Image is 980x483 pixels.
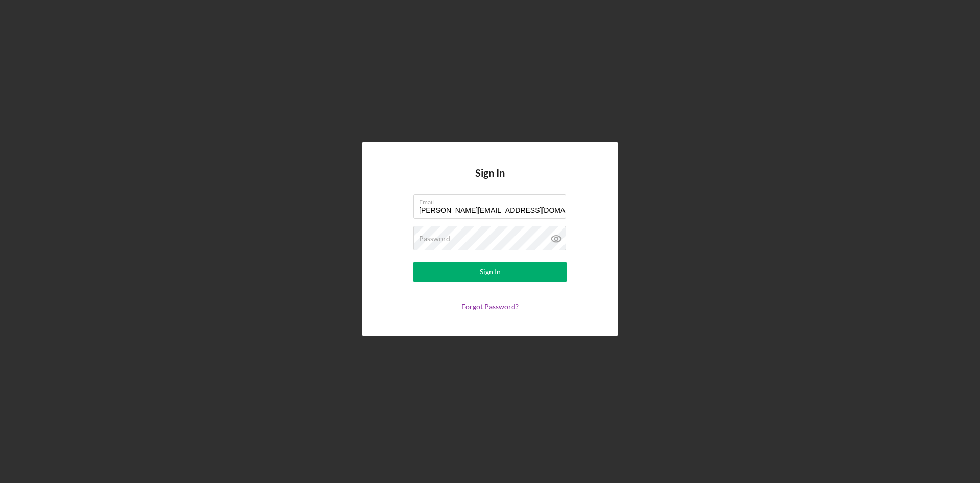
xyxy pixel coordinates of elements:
[461,302,519,311] a: Forgot Password?
[419,235,450,243] label: Password
[475,167,505,194] h4: Sign In
[419,195,566,206] label: Email
[480,262,501,282] div: Sign In
[413,262,567,282] button: Sign In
